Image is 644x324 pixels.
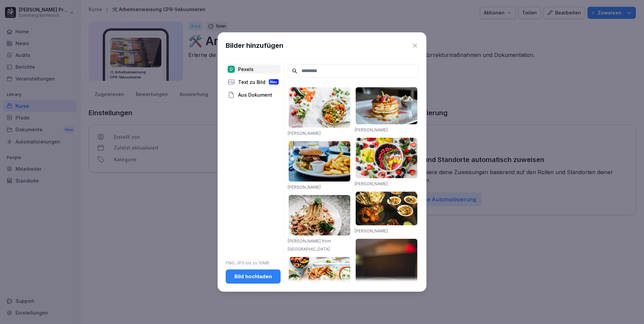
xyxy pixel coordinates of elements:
[288,131,321,136] a: [PERSON_NAME]
[226,40,283,51] h1: Bilder hinzufügen
[289,141,350,182] img: pexels-photo-70497.jpeg
[289,195,350,235] img: pexels-photo-1279330.jpeg
[356,87,417,124] img: pexels-photo-376464.jpeg
[355,127,388,132] a: [PERSON_NAME]
[231,273,275,280] div: Bild hochladen
[288,238,331,252] a: [PERSON_NAME] from [GEOGRAPHIC_DATA]
[288,185,321,190] a: [PERSON_NAME]
[226,269,281,284] button: Bild hochladen
[226,64,281,74] div: Pexels
[355,228,388,233] a: [PERSON_NAME]
[356,192,417,225] img: pexels-photo-958545.jpeg
[289,87,350,128] img: pexels-photo-1640777.jpeg
[226,90,281,99] div: Aus Dokument
[269,79,279,85] div: Neu
[356,138,417,178] img: pexels-photo-1099680.jpeg
[228,66,235,73] img: pexels.png
[226,260,281,266] p: PNG, JPG bis zu 10MB
[355,181,388,186] a: [PERSON_NAME]
[226,77,281,87] div: Text zu Bild
[289,257,350,303] img: pexels-photo-1640772.jpeg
